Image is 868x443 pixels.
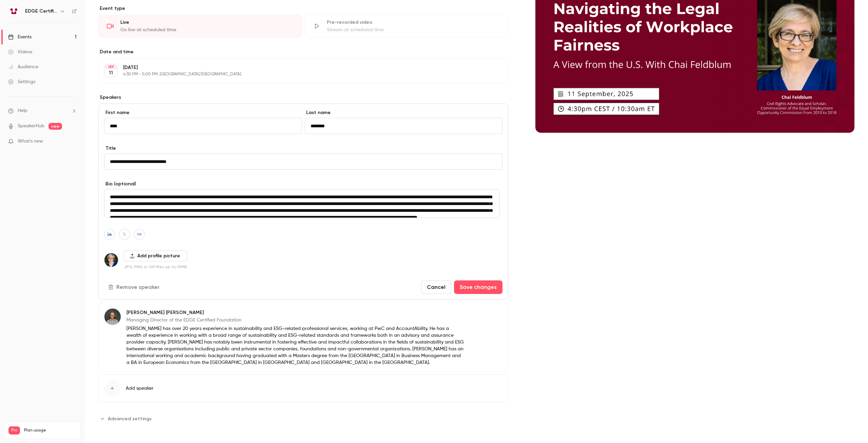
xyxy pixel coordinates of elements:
div: Salim says… [5,149,130,177]
button: Remove speaker [104,280,165,294]
div: thumbs up [84,184,125,217]
div: Pre-recorded video [327,19,500,26]
section: Advanced settings [98,413,508,424]
img: Chai Feldblum [104,253,118,267]
div: The name has been changed [11,106,80,113]
button: Start recording [43,222,48,228]
div: thank you, am i good to go now or are you still setting it up? [30,127,125,140]
div: user says… [5,53,130,87]
div: SEP [105,64,117,69]
button: Add profile picture [124,251,187,261]
label: First name [104,109,302,116]
div: Live [120,19,294,26]
img: David Pritchett [104,309,121,325]
button: Advanced settings [98,413,156,424]
button: Emoji picker [11,222,16,228]
label: Last name [305,109,503,116]
div: Sure, let me change it for you [11,91,82,97]
p: JPG, PNG or GIF files up to 10MB [124,264,187,270]
button: Gif picker [21,222,27,228]
h6: EDGE Certification [25,8,57,15]
div: thank you, am i good to go now or are you still setting it up? [24,123,130,144]
div: Salim says… [5,102,130,123]
div: Stream at scheduled time [327,26,500,33]
span: Add speaker [126,385,154,392]
div: user says… [5,123,130,149]
img: Profile image for Salim [19,4,30,15]
p: 4:30 PM - 5:00 PM, [GEOGRAPHIC_DATA]/[GEOGRAPHIC_DATA] [123,72,472,77]
p: Active [33,8,46,15]
label: Speakers [98,94,508,101]
button: Cancel [421,280,451,294]
div: Events [8,34,32,40]
div: The name has been changed [5,102,85,117]
span: Pro [8,426,20,435]
div: you're good to go! [11,153,55,160]
div: Hi [PERSON_NAME], amazing, thanks for your support. Can we call it "EDGE Certification" [30,57,125,77]
div: Go live at scheduled time [120,26,294,33]
p: [DATE] [123,64,472,71]
button: Save changes [454,280,502,294]
div: thumbs up [79,176,130,221]
div: Audience [8,63,38,70]
img: EDGE Certification [8,6,19,17]
p: [PERSON_NAME] has over 20 years experience in sustainability and ESG-related professional service... [126,325,464,366]
p: Event type [98,5,508,12]
label: Date and time [98,49,508,55]
div: Videos [8,49,32,55]
span: Advanced settings [108,415,152,422]
div: Salim says… [5,87,130,102]
p: 11 [109,70,113,76]
span: Plan usage [24,428,76,433]
span: Help [18,107,27,114]
label: Title [104,145,502,152]
div: Close [119,3,131,15]
label: Bio (optional) [104,181,502,187]
div: David Pritchett[PERSON_NAME] [PERSON_NAME]Managing Director of the EDGE Certified Foundation[PERS... [98,302,508,372]
a: SpeakerHub [18,123,44,130]
li: help-dropdown-opener [8,107,77,114]
div: Hi [PERSON_NAME], amazing, thanks for your support. Can we call it "EDGE Certification" [24,53,130,81]
textarea: Message… [6,208,130,220]
div: you're good to go![PERSON_NAME] • 53m ago [5,149,60,164]
span: new [48,123,62,130]
span: What's new [18,138,43,145]
button: Add speaker [98,374,508,402]
h1: [PERSON_NAME] [33,3,77,8]
button: Send a message… [116,220,127,230]
div: Settings [8,78,35,85]
p: Managing Director of the EDGE Certified Foundation [126,317,464,324]
div: LiveGo live at scheduled time [98,15,302,38]
button: go back [4,3,17,16]
p: [PERSON_NAME] [PERSON_NAME] [126,309,464,316]
button: Upload attachment [32,222,38,228]
div: [PERSON_NAME] • 53m ago [11,165,68,169]
button: Home [106,3,119,16]
div: user says… [5,176,130,229]
div: Pre-recorded videoStream at scheduled time [305,15,509,38]
div: Sure, let me change it for you [5,87,87,101]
